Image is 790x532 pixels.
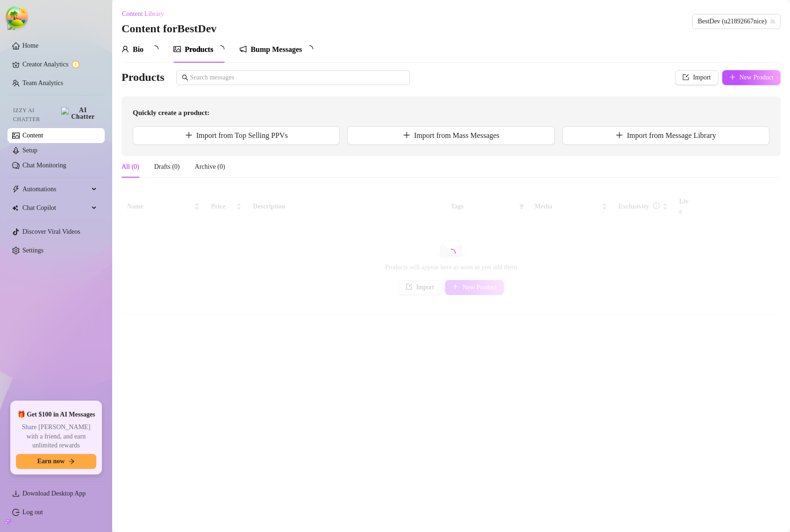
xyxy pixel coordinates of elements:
a: Chat Monitoring [22,162,66,169]
span: BestDev (u21892667nice) [698,14,775,29]
a: Discover Viral Videos [22,228,80,235]
span: plus [616,131,623,139]
span: Automations [22,182,89,197]
span: loading [150,44,160,54]
span: plus [185,131,193,139]
div: Bump Messages [251,44,302,55]
span: Share [PERSON_NAME] with a friend, and earn unlimited rewards [16,423,96,450]
button: Content Library [122,7,172,22]
div: Archive (0) [195,162,225,172]
button: Open Tanstack query devtools [7,7,26,26]
input: Search messages [190,72,404,83]
span: Import from Mass Messages [414,131,500,140]
span: plus [403,131,410,139]
div: All (0) [122,162,139,172]
span: Import [693,74,711,81]
a: Creator Analytics exclamation-circle [22,57,97,72]
button: Import from Top Selling PPVs [133,126,340,145]
span: loading [445,247,457,259]
span: notification [239,45,247,53]
span: 🎁 Get $100 in AI Messages [17,410,95,419]
span: import [682,74,689,80]
a: Content [22,132,43,139]
span: picture [173,45,181,53]
span: team [770,19,776,24]
span: New Product [740,74,774,81]
span: search [182,74,188,81]
span: loading [304,44,315,54]
span: plus [729,74,736,80]
span: arrow-right [68,458,75,465]
span: loading [215,44,226,54]
button: Earn nowarrow-right [16,454,96,469]
div: Products [185,44,213,55]
a: Log out [22,509,43,516]
span: Izzy AI Chatter [13,106,57,124]
a: Setup [22,147,37,154]
div: Bio [133,44,144,55]
button: Import [675,70,718,85]
span: Import from Message Library [627,131,716,140]
a: Home [22,42,38,49]
a: Team Analytics [22,79,63,86]
span: Import from Top Selling PPVs [196,131,288,140]
span: Content Library [122,10,164,18]
h3: Products [122,70,165,85]
span: build [5,518,11,525]
img: Chat Copilot [12,205,18,211]
span: Download Desktop App [22,490,86,497]
h3: Content for BestDev [122,22,216,36]
span: user [122,45,129,53]
button: Import from Mass Messages [347,126,554,145]
span: thunderbolt [12,186,20,193]
button: New Product [722,70,781,85]
div: Drafts (0) [154,162,180,172]
span: Earn now [37,458,65,465]
button: Import from Message Library [562,126,769,145]
img: AI Chatter [61,107,97,120]
strong: Quickly create a product: [133,109,209,116]
span: Chat Copilot [22,201,89,216]
span: download [12,490,20,497]
a: Settings [22,247,43,254]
